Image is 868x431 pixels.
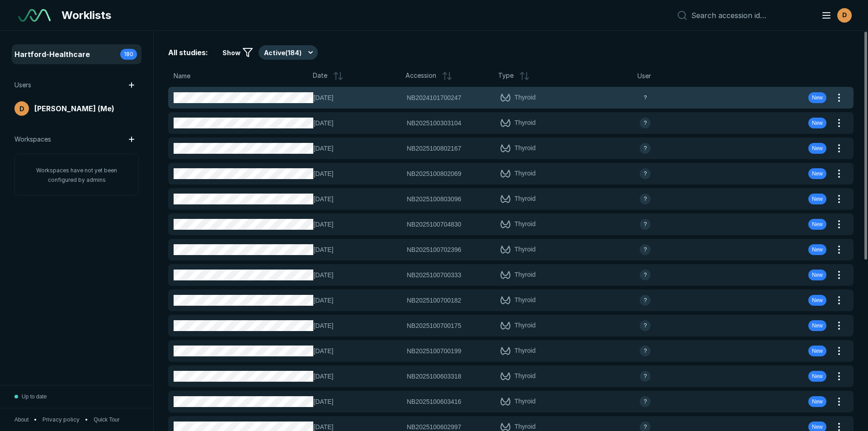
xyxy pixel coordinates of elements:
div: avatar-name [640,244,651,255]
span: Worklists [61,7,111,24]
span: Up to date [22,393,47,401]
span: Thyroid [514,118,536,128]
span: Thyroid [514,270,536,280]
button: Active(184) [259,45,318,60]
div: avatar-name [640,143,651,154]
button: [DATE]NB2025100700333Thyroidavatar-nameNew [168,264,832,286]
span: NB2025100603416 [407,397,462,407]
button: Quick Tour [94,416,119,424]
div: avatar-name [640,396,651,407]
span: Hartford-Healthcare [14,49,90,60]
span: New [812,119,823,127]
span: [DATE] [313,219,401,229]
div: avatar-name [640,118,651,128]
span: Type [498,71,514,81]
div: avatar-name [837,8,852,23]
span: About [14,416,28,424]
div: New [808,244,826,255]
span: NB2025100700199 [407,346,462,356]
span: New [812,94,823,102]
div: New [808,118,826,128]
div: avatar-name [640,295,651,306]
span: [DATE] [313,321,401,331]
span: Name [174,71,190,81]
span: [DATE] [313,143,401,153]
button: [DATE]NB2025100704830Thyroidavatar-nameNew [168,213,832,235]
span: ? [644,296,647,304]
span: Thyroid [514,143,536,154]
span: ? [644,372,647,380]
span: D [19,104,24,114]
span: NB2025100803096 [407,194,462,204]
span: New [812,423,823,431]
div: avatar-name [640,270,651,280]
button: Up to date [14,385,47,408]
span: [DATE] [313,346,401,356]
span: NB2025100704830 [407,219,462,229]
div: New [808,219,826,230]
span: NB2025100702396 [407,245,462,255]
div: New [808,92,826,103]
span: NB2025100603318 [407,371,462,381]
span: ? [644,94,647,102]
span: Thyroid [514,346,536,356]
span: ? [644,322,647,330]
span: New [812,322,823,330]
div: 180 [120,49,137,60]
div: New [808,143,826,154]
span: NB2025100700175 [407,321,462,331]
div: avatar-name [640,320,651,331]
div: New [808,270,826,280]
span: [DATE] [313,93,401,103]
div: avatar-name [640,346,651,356]
button: [DATE]NB2025100803096Thyroidavatar-nameNew [168,188,832,210]
span: New [812,347,823,355]
span: NB2024101700247 [407,93,462,103]
span: Thyroid [514,92,536,103]
span: NB2025100700333 [407,270,462,280]
span: Accession [406,71,436,81]
span: New [812,398,823,406]
span: Show [222,48,241,57]
span: New [812,246,823,254]
span: All studies: [168,47,208,58]
button: avatar-name [816,6,854,24]
span: User [637,71,651,81]
span: NB2025100802069 [407,169,462,179]
div: avatar-name [14,101,29,116]
span: • [85,416,88,424]
button: [DATE]NB2025100702396Thyroidavatar-nameNew [168,239,832,260]
a: See-Mode Logo [14,5,54,25]
span: [DATE] [313,245,401,255]
span: [DATE] [313,169,401,179]
div: avatar-name [640,371,651,382]
span: Thyroid [514,244,536,255]
div: avatar-name [640,219,651,230]
button: [DATE]NB2025100802167Thyroidavatar-nameNew [168,137,832,159]
div: avatar-name [640,168,651,179]
span: ? [644,119,647,127]
span: New [812,372,823,380]
span: Thyroid [514,194,536,204]
button: [DATE]NB2025100700175Thyroidavatar-nameNew [168,315,832,336]
span: New [812,271,823,279]
span: New [812,170,823,178]
span: NB2025100802167 [407,143,462,153]
span: Thyroid [514,396,536,407]
span: Workspaces have not yet been configured by admins [36,167,117,183]
span: [PERSON_NAME] (Me) [34,103,114,114]
span: NB2025100303104 [407,118,462,128]
button: [DATE]NB2025100700199Thyroidavatar-nameNew [168,340,832,362]
div: New [808,295,826,306]
span: ? [644,271,647,279]
span: ? [644,220,647,228]
span: 180 [124,50,133,58]
span: [DATE] [313,295,401,305]
span: Thyroid [514,320,536,331]
span: [DATE] [313,270,401,280]
div: New [808,194,826,204]
div: New [808,396,826,407]
span: NB2025100700182 [407,295,462,305]
button: [DATE]NB2025100303104Thyroidavatar-nameNew [168,112,832,134]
